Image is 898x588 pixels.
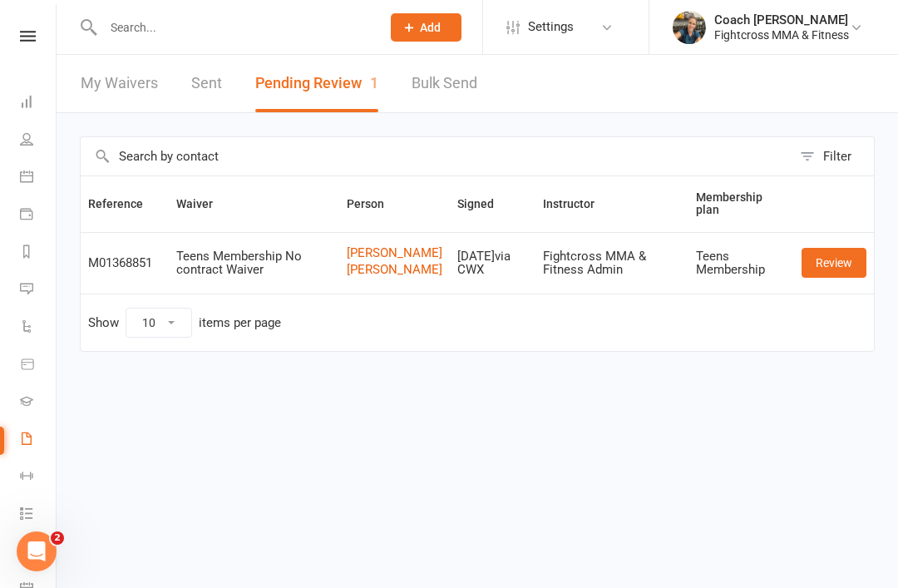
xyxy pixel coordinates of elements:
[51,531,64,545] span: 2
[191,55,222,112] a: Sent
[457,250,529,277] div: [DATE] via CWX
[543,194,613,214] button: Instructor
[673,11,706,44] img: thumb_image1623694743.png
[88,197,161,210] span: Reference
[457,197,512,210] span: Signed
[543,250,681,277] div: Fightcross MMA & Fitness Admin
[420,21,441,34] span: Add
[255,55,378,112] button: Pending Review1
[20,122,57,160] a: People
[347,246,442,260] a: [PERSON_NAME]
[176,250,332,277] div: Teens Membership No contract Waiver
[20,347,57,384] a: Product Sales
[81,137,792,175] input: Search by contact
[391,13,461,42] button: Add
[347,263,442,277] a: [PERSON_NAME]
[543,197,613,210] span: Instructor
[199,316,281,330] div: items per page
[88,194,161,214] button: Reference
[714,27,849,42] div: Fightcross MMA & Fitness
[528,8,574,46] span: Settings
[98,16,369,39] input: Search...
[823,146,851,166] div: Filter
[81,55,158,112] a: My Waivers
[347,194,402,214] button: Person
[17,531,57,571] iframe: Intercom live chat
[802,248,866,278] a: Review
[88,308,281,338] div: Show
[176,194,231,214] button: Waiver
[88,256,161,270] div: M01368851
[20,197,57,235] a: Payments
[20,160,57,197] a: Calendar
[688,176,794,232] th: Membership plan
[792,137,874,175] button: Filter
[696,250,787,277] div: Teens Membership
[176,197,231,210] span: Waiver
[370,74,378,91] span: 1
[20,235,57,272] a: Reports
[457,194,512,214] button: Signed
[347,197,402,210] span: Person
[20,85,57,122] a: Dashboard
[714,12,849,27] div: Coach [PERSON_NAME]
[412,55,477,112] a: Bulk Send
